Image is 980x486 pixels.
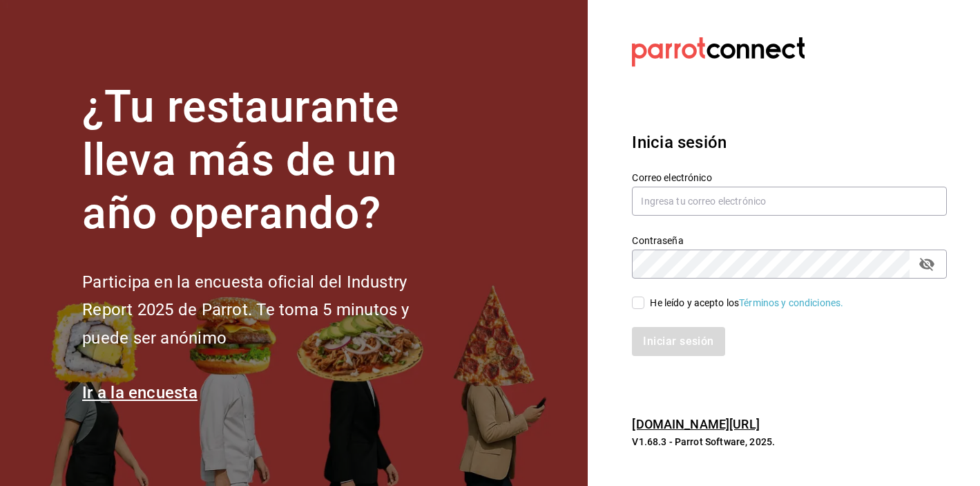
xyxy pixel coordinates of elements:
p: V1.68.3 - Parrot Software, 2025. [632,435,947,449]
label: Correo electrónico [632,173,947,183]
button: passwordField [915,252,939,276]
div: He leído y acepto los [650,296,843,310]
a: Términos y condiciones. [739,297,843,308]
a: [DOMAIN_NAME][URL] [632,417,759,431]
a: Ir a la encuesta [82,383,198,402]
input: Ingresa tu correo electrónico [632,187,947,216]
h1: ¿Tu restaurante lleva más de un año operando? [82,81,455,240]
label: Contraseña [632,236,947,245]
h2: Participa en la encuesta oficial del Industry Report 2025 de Parrot. Te toma 5 minutos y puede se... [82,268,455,353]
h3: Inicia sesión [632,130,947,155]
